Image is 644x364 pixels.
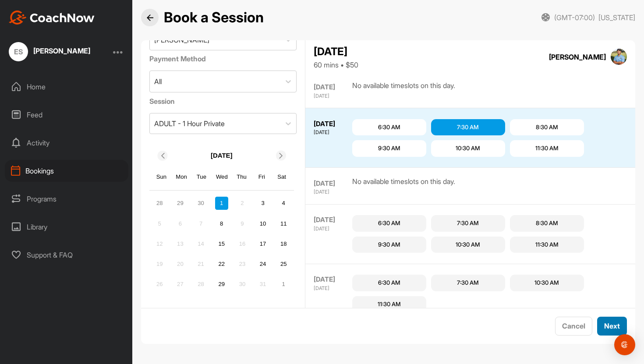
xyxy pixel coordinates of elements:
div: [DATE] [314,82,350,92]
div: [DATE] [314,129,350,136]
div: Choose Monday, September 29th, 2025 [173,197,187,210]
div: Choose Saturday, October 11th, 2025 [277,217,290,230]
div: 7:30 AM [457,279,479,287]
div: Bookings [5,160,128,182]
div: Choose Sunday, September 28th, 2025 [153,197,166,210]
div: Choose Wednesday, October 15th, 2025 [215,237,228,251]
p: [DATE] [211,151,233,161]
label: Payment Method [149,53,297,64]
div: Not available Monday, October 6th, 2025 [173,217,187,230]
div: Not available Thursday, October 16th, 2025 [236,237,249,251]
div: [DATE] [314,179,350,189]
div: Not available Thursday, October 9th, 2025 [236,217,249,230]
div: Choose Saturday, October 4th, 2025 [277,197,290,210]
div: [DATE] [314,225,350,233]
div: Wed [216,171,227,183]
div: Choose Wednesday, October 29th, 2025 [215,278,228,291]
div: 9:30 AM [378,144,400,153]
div: Choose Friday, October 10th, 2025 [256,217,269,230]
div: 10:30 AM [534,279,559,287]
div: Not available Sunday, October 5th, 2025 [153,217,166,230]
div: Choose Tuesday, September 30th, 2025 [195,197,208,210]
div: 60 mins • $50 [314,60,358,70]
div: Home [5,76,128,98]
div: 8:30 AM [536,219,558,228]
div: Choose Friday, October 24th, 2025 [256,258,269,271]
div: Not available Tuesday, October 28th, 2025 [195,278,208,291]
span: (GMT-07:00) [554,13,595,22]
div: [DATE] [314,285,350,292]
div: 7:30 AM [457,123,479,132]
div: Not available Tuesday, October 14th, 2025 [195,237,208,251]
div: Not available Sunday, October 26th, 2025 [153,278,166,291]
div: 10:30 AM [456,144,480,153]
div: [DATE] [314,275,350,285]
div: Choose Wednesday, October 8th, 2025 [215,217,228,230]
div: Not available Thursday, October 2nd, 2025 [236,197,249,210]
div: [DATE] [314,44,358,60]
div: Tue [196,171,207,183]
div: Not available Tuesday, October 21st, 2025 [195,258,208,271]
div: 6:30 AM [378,279,400,287]
img: Back [147,14,153,21]
div: Not available Friday, October 31st, 2025 [256,278,269,291]
img: square_4821a6ae742c3fcc2b2a5f85fa5e1a71.jpg [611,49,627,65]
span: [US_STATE] [598,13,635,22]
div: 6:30 AM [378,219,400,228]
div: 8:30 AM [536,123,558,132]
div: [PERSON_NAME] [549,52,606,62]
div: Not available Thursday, October 30th, 2025 [236,278,249,291]
button: Cancel [555,317,592,336]
div: [DATE] [314,92,350,100]
div: [DATE] [314,188,350,196]
div: [PERSON_NAME] [33,47,90,54]
div: 10:30 AM [456,240,480,249]
div: Open Intercom Messenger [614,334,635,355]
div: No available timeslots on this day. [352,80,455,100]
div: 6:30 AM [378,123,400,132]
div: Not available Monday, October 20th, 2025 [173,258,187,271]
div: ES [9,42,28,61]
div: Choose Friday, October 17th, 2025 [256,237,269,251]
div: Sat [276,171,287,183]
div: Activity [5,132,128,154]
div: Mon [176,171,187,183]
div: [DATE] [314,119,350,129]
div: No available timeslots on this day. [352,176,455,196]
div: 9:30 AM [378,240,400,249]
div: Programs [5,188,128,210]
img: CoachNow [9,11,95,25]
div: Not available Sunday, October 19th, 2025 [153,258,166,271]
div: Choose Saturday, October 25th, 2025 [277,258,290,271]
span: Cancel [562,322,585,330]
div: Sun [156,171,167,183]
div: 11:30 AM [378,300,401,309]
div: Choose Friday, October 3rd, 2025 [256,197,269,210]
div: Support & FAQ [5,244,128,266]
span: Next [604,322,620,330]
div: ADULT - 1 Hour Private [154,118,225,129]
button: Next [597,317,627,336]
div: Choose Wednesday, October 1st, 2025 [215,197,228,210]
div: Not available Monday, October 27th, 2025 [173,278,187,291]
div: Feed [5,104,128,126]
div: Choose Saturday, October 18th, 2025 [277,237,290,251]
h2: Book a Session [164,9,264,26]
div: Library [5,216,128,238]
div: 7:30 AM [457,219,479,228]
div: 11:30 AM [535,240,559,249]
div: Not available Sunday, October 12th, 2025 [153,237,166,251]
div: [DATE] [314,215,350,225]
label: Session [149,96,297,106]
div: Not available Thursday, October 23rd, 2025 [236,258,249,271]
div: All [154,76,162,87]
div: month 2025-10 [152,196,291,292]
div: Thu [236,171,248,183]
div: 11:30 AM [535,144,559,153]
div: Choose Saturday, November 1st, 2025 [277,278,290,291]
div: Choose Wednesday, October 22nd, 2025 [215,258,228,271]
div: Not available Tuesday, October 7th, 2025 [195,217,208,230]
div: Fri [256,171,268,183]
div: Not available Monday, October 13th, 2025 [173,237,187,251]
